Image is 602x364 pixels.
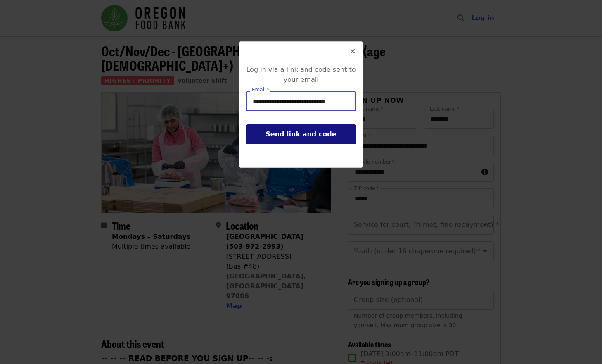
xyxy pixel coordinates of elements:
[252,87,265,93] span: Email
[350,48,355,55] i: times icon
[246,66,356,83] span: Log in via a link and code sent to your email
[246,91,356,111] input: [object Object]
[246,124,356,144] button: Send link and code
[265,130,336,138] span: Send link and code
[343,42,363,62] button: Close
